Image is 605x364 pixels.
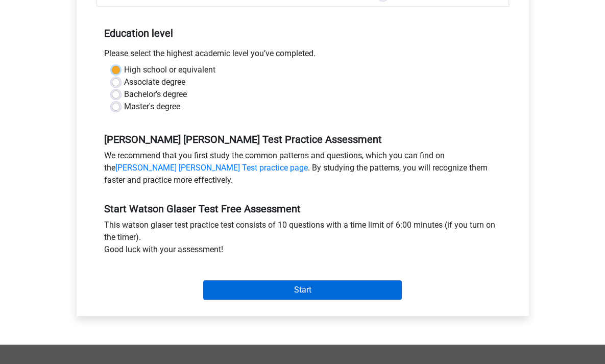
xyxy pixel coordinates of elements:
[96,47,509,64] div: Please select the highest academic level you’ve completed.
[124,88,187,101] label: Bachelor's degree
[124,76,185,88] label: Associate degree
[104,23,501,43] h5: Education level
[115,163,308,173] a: [PERSON_NAME] [PERSON_NAME] Test practice page
[104,133,501,145] h5: [PERSON_NAME] [PERSON_NAME] Test Practice Assessment
[96,219,509,260] div: This watson glaser test practice test consists of 10 questions with a time limit of 6:00 minutes ...
[203,280,402,300] input: Start
[96,150,509,190] div: We recommend that you first study the common patterns and questions, which you can find on the . ...
[124,64,215,76] label: High school or equivalent
[124,101,180,113] label: Master's degree
[104,203,501,215] h5: Start Watson Glaser Test Free Assessment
